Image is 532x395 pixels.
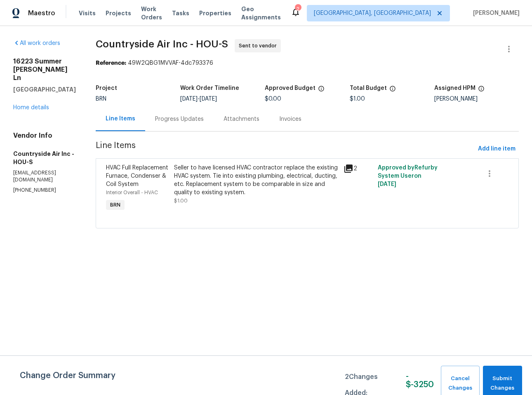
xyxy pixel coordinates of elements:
span: $1.00 [350,96,365,102]
div: Attachments [224,115,259,123]
div: 49W2QBG1MVVAF-4dc793376 [96,59,519,67]
span: [PERSON_NAME] [470,9,520,17]
a: All work orders [13,40,60,46]
span: [GEOGRAPHIC_DATA], [GEOGRAPHIC_DATA] [314,9,431,17]
span: Add line item [478,144,516,154]
span: Work Orders [141,5,162,21]
div: [PERSON_NAME] [434,96,519,102]
h5: Project [96,85,117,91]
span: Sent to vendor [239,42,280,50]
span: BRN [107,201,124,209]
span: The total cost of line items that have been proposed by Opendoor. This sum includes line items th... [389,85,396,96]
span: $1.00 [174,198,188,203]
h5: Assigned HPM [434,85,476,91]
div: Line Items [106,115,135,123]
h5: Work Order Timeline [180,85,239,91]
span: $0.00 [265,96,281,102]
span: [DATE] [180,96,198,102]
span: The total cost of line items that have been approved by both Opendoor and the Trade Partner. This... [318,85,325,96]
span: Maestro [28,9,55,17]
span: Geo Assignments [241,5,281,21]
span: Interior Overall - HVAC [106,190,158,195]
h5: Countryside Air Inc - HOU-S [13,150,76,166]
span: BRN [96,96,106,102]
b: Reference: [96,60,126,66]
a: Home details [13,105,49,111]
h2: 16223 Summer [PERSON_NAME] Ln [13,57,76,82]
p: [PHONE_NUMBER] [13,187,76,194]
div: Invoices [279,115,301,123]
span: Visits [79,9,96,17]
span: [DATE] [378,181,396,187]
div: Progress Updates [155,115,204,123]
span: - [180,96,217,102]
span: Projects [106,9,131,17]
span: Countryside Air Inc - HOU-S [96,39,228,49]
span: Tasks [172,10,189,16]
span: Approved by Refurby System User on [378,165,438,187]
span: The hpm assigned to this work order. [478,85,485,96]
div: 2 [344,164,372,174]
h5: Total Budget [350,85,387,91]
span: HVAC Full Replacement Furnace, Condenser & Coil System [106,165,168,187]
h5: [GEOGRAPHIC_DATA] [13,85,76,94]
button: Add line item [475,141,519,157]
div: 2 [295,5,301,13]
span: [DATE] [200,96,217,102]
span: Properties [199,9,231,17]
p: [EMAIL_ADDRESS][DOMAIN_NAME] [13,169,76,183]
div: Seller to have licensed HVAC contractor replace the existing HVAC system. Tie into existing plumb... [174,164,339,197]
h5: Approved Budget [265,85,315,91]
span: Line Items [96,141,475,157]
h4: Vendor Info [13,132,76,140]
